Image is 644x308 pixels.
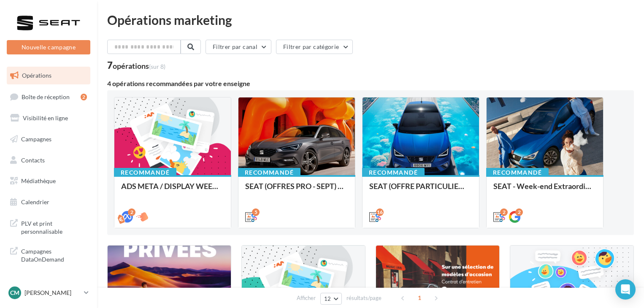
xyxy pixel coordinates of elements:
span: Afficher [297,294,316,302]
a: PLV et print personnalisable [5,214,92,239]
div: ADS META / DISPLAY WEEK-END Extraordinaire (JPO) Septembre 2025 [121,182,224,199]
span: Opérations [22,72,51,79]
button: Filtrer par canal [206,40,271,54]
div: 16 [376,208,384,216]
span: Boîte de réception [22,93,70,100]
div: Recommandé [114,168,176,177]
div: Recommandé [362,168,425,177]
div: 5 [252,208,260,216]
div: 2 [128,208,135,216]
a: Calendrier [5,193,92,211]
button: Filtrer par catégorie [276,40,353,54]
div: SEAT (OFFRES PRO - SEPT) - SOCIAL MEDIA [245,182,348,199]
div: 4 opérations recommandées par votre enseigne [107,80,634,87]
a: Médiathèque [5,172,92,190]
span: Visibilité en ligne [23,114,68,122]
span: Campagnes [21,135,51,143]
span: résultats/page [346,294,382,302]
div: 2 [81,94,87,100]
span: 12 [324,295,331,302]
a: Cm [PERSON_NAME] [7,285,90,301]
span: (sur 8) [149,63,165,70]
a: Campagnes [5,130,92,148]
span: Contacts [21,156,45,163]
span: 1 [413,291,426,305]
div: SEAT (OFFRE PARTICULIER - SEPT) - SOCIAL MEDIA [369,182,472,199]
button: 12 [320,293,342,305]
p: [PERSON_NAME] [24,289,81,297]
a: Boîte de réception2 [5,88,92,106]
div: Open Intercom Messenger [615,279,636,300]
span: Calendrier [21,198,49,205]
button: Nouvelle campagne [7,40,90,54]
div: SEAT - Week-end Extraordinaire (JPO) - GENERIQUE SEPT / OCTOBRE [493,182,596,199]
span: Campagnes DataOnDemand [21,246,87,264]
a: Opérations [5,67,92,84]
div: Recommandé [486,168,549,177]
div: 2 [515,208,523,216]
span: Médiathèque [21,177,56,184]
div: opérations [113,62,165,70]
div: 2 [500,208,508,216]
div: Opérations marketing [107,14,634,26]
span: PLV et print personnalisable [21,218,87,236]
a: Visibilité en ligne [5,109,92,127]
span: Cm [10,289,19,297]
a: Contacts [5,151,92,169]
div: Recommandé [238,168,300,177]
div: 7 [107,61,165,70]
a: Campagnes DataOnDemand [5,242,92,267]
